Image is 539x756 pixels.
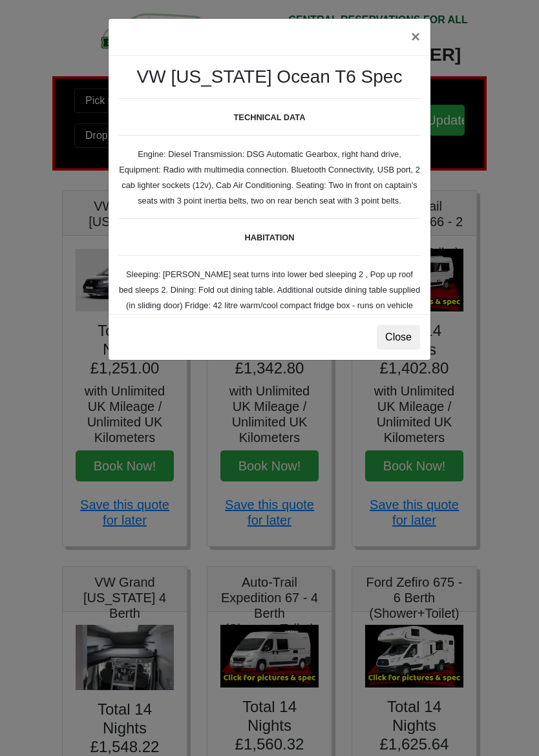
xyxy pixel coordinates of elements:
h3: VW [US_STATE] Ocean T6 Spec [119,66,420,88]
small: Engine: Diesel Transmission: DSG Automatic Gearbox, right hand drive, Equipment: Radio with multi... [119,98,420,613]
button: × [401,19,430,55]
b: TECHNICAL DATA [234,112,306,122]
button: Close [377,325,420,350]
b: HABITATION [244,233,294,242]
